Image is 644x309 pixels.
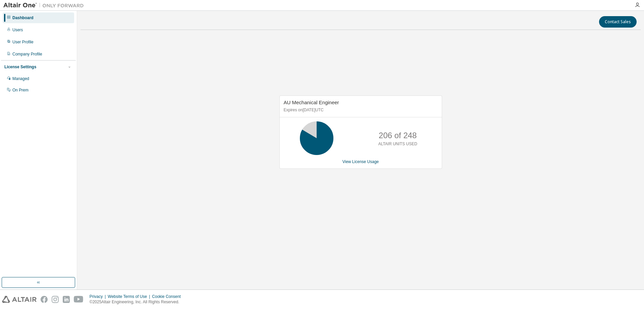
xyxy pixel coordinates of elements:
div: Cookie Consent [152,294,184,299]
a: View License Usage [342,159,379,164]
div: Managed [12,76,29,81]
img: linkedin.svg [63,296,70,303]
img: Altair One [3,2,87,9]
button: Contact Sales [599,16,637,28]
div: On Prem [12,87,29,93]
img: altair_logo.svg [2,296,37,303]
div: Users [12,27,23,33]
p: 206 of 248 [379,130,417,141]
div: Privacy [90,294,108,299]
p: Expires on [DATE] UTC [284,107,436,113]
img: facebook.svg [41,296,48,303]
div: Dashboard [12,15,34,21]
p: © 2025 Altair Engineering, Inc. All Rights Reserved. [90,299,185,305]
p: ALTAIR UNITS USED [378,141,417,147]
div: Website Terms of Use [108,294,152,299]
div: License Settings [4,64,36,70]
span: AU Mechanical Engineer [284,100,339,105]
div: Company Profile [12,51,42,57]
div: User Profile [12,39,34,45]
img: youtube.svg [74,296,84,303]
img: instagram.svg [52,296,59,303]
